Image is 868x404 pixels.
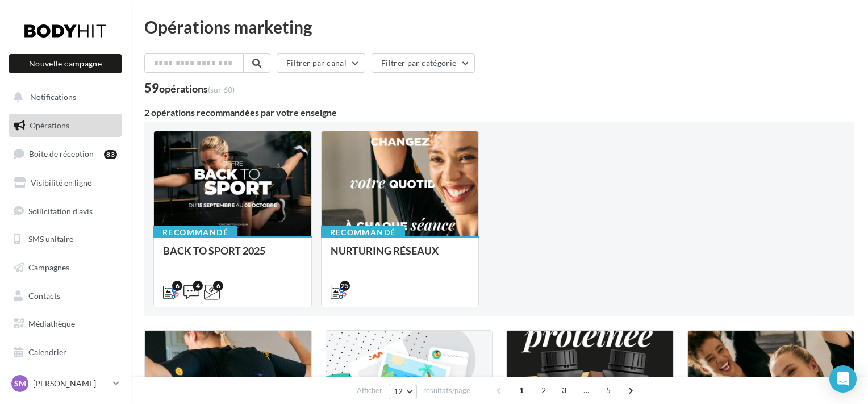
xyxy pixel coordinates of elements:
div: 6 [213,281,223,291]
div: Recommandé [153,226,237,239]
a: SM [PERSON_NAME] [9,373,122,394]
span: 12 [394,387,403,396]
div: 2 opérations recommandées par votre enseigne [144,108,854,117]
span: Sollicitation d'avis [28,206,93,215]
div: 59 [144,82,235,94]
button: Nouvelle campagne [9,54,122,73]
a: Boîte de réception83 [7,141,124,166]
button: 12 [389,384,418,399]
span: Afficher [357,385,382,396]
div: Recommandé [321,226,405,239]
div: 6 [172,281,182,291]
div: Open Intercom Messenger [829,365,857,393]
div: BACK TO SPORT 2025 [163,245,302,268]
div: 83 [104,150,117,159]
a: Visibilité en ligne [7,171,124,195]
span: SM [14,378,26,389]
span: SMS unitaire [28,234,73,244]
div: 4 [193,281,203,291]
span: Opérations [30,120,69,130]
a: Calendrier [7,340,124,364]
span: Notifications [30,92,76,102]
a: Opérations [7,114,124,138]
span: 2 [535,381,553,399]
span: Campagnes [28,263,69,272]
a: Sollicitation d'avis [7,199,124,223]
a: SMS unitaire [7,227,124,251]
span: 3 [555,381,573,399]
div: 25 [340,281,350,291]
span: Médiathèque [28,319,75,328]
span: Visibilité en ligne [31,178,91,188]
div: NURTURING RÉSEAUX [331,245,470,268]
span: ... [577,381,595,399]
div: opérations [159,84,235,94]
span: 1 [512,381,531,399]
span: Boîte de réception [29,149,94,159]
span: (sur 60) [208,85,235,94]
button: Filtrer par catégorie [372,53,475,73]
span: 5 [599,381,617,399]
button: Filtrer par canal [277,53,365,73]
a: Campagnes [7,256,124,280]
span: Contacts [28,291,60,301]
a: Médiathèque [7,312,124,336]
div: Opérations marketing [144,18,854,35]
button: Notifications [7,85,119,109]
span: résultats/page [423,385,470,396]
a: Contacts [7,284,124,308]
p: [PERSON_NAME] [33,378,108,389]
span: Calendrier [28,347,66,357]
